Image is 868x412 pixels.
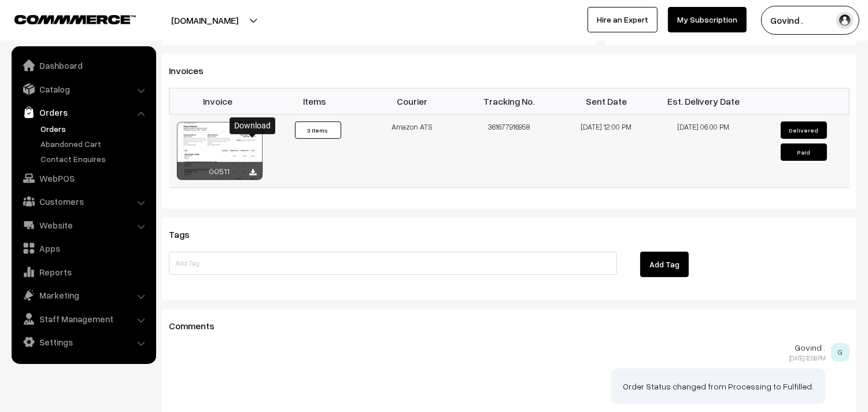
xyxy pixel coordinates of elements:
a: Catalog [14,79,152,100]
a: Hire an Expert [588,7,658,32]
th: Courier [364,89,461,114]
a: Contact Enquires [38,153,152,165]
a: Website [14,215,152,236]
div: Download [230,117,275,134]
th: Est. Delivery Date [655,89,752,114]
th: Invoice [169,89,267,114]
th: Items [267,89,364,114]
td: [DATE] 12:00 PM [558,114,655,187]
a: Orders [38,123,152,135]
span: Invoices [169,65,217,76]
a: Settings [14,332,152,352]
span: G [831,343,849,362]
button: 3 Items [295,122,341,139]
a: My Subscription [668,7,747,32]
td: Amazon ATS [364,114,461,187]
img: user [836,12,854,29]
a: Orders [14,102,152,123]
td: 361677916958 [461,114,558,187]
img: COMMMERCE [14,15,136,24]
button: Govind . [761,6,859,35]
span: Comments [169,320,228,332]
button: Delivered [781,122,827,139]
button: [DOMAIN_NAME] [131,6,279,35]
th: Tracking No. [461,89,558,114]
a: Dashboard [14,55,152,76]
a: Reports [14,262,152,282]
span: Tags [169,229,204,240]
input: Add Tag [169,252,617,275]
a: WebPOS [14,168,152,189]
th: Sent Date [558,89,655,114]
a: Customers [14,191,152,212]
div: 00511 [177,162,263,180]
span: [DATE] 12:08 PM [789,354,825,362]
a: COMMMERCE [14,12,116,25]
a: Staff Management [14,308,152,329]
p: Order Status changed from Processing to Fulfilled. [623,380,814,392]
a: Marketing [14,285,152,306]
p: Govind . [169,343,825,352]
a: Apps [14,238,152,259]
button: Paid [781,144,827,161]
td: [DATE] 06:00 PM [655,114,752,187]
button: Add Tag [640,252,689,277]
a: Abandoned Cart [38,138,152,150]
